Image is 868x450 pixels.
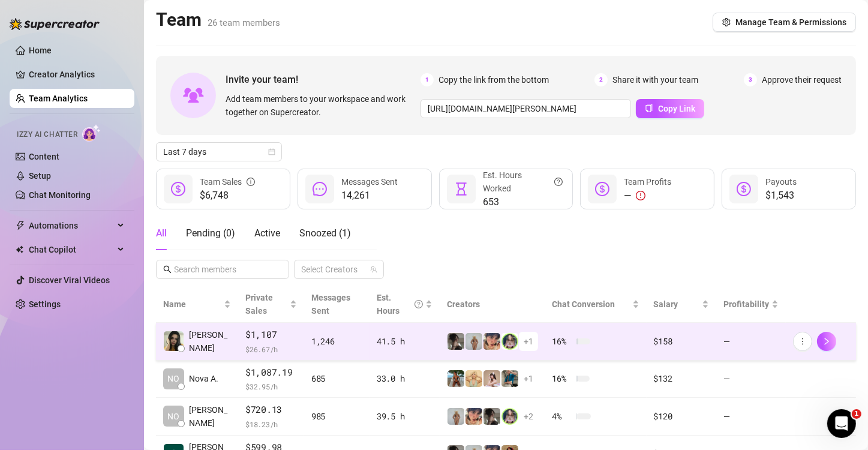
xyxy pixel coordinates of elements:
td: — [716,323,786,361]
span: Manage Team & Permissions [735,17,846,27]
div: 39.5 h [377,410,433,423]
span: team [370,266,377,273]
div: $132 [654,372,710,385]
span: copy [645,104,653,112]
img: Barbi [447,408,464,425]
div: Est. Hours [377,291,423,317]
a: Content [29,152,59,161]
iframe: Intercom live chat [827,409,856,438]
a: Creator Analytics [29,65,125,84]
span: $6,748 [200,188,255,203]
span: 16 % [552,372,572,385]
span: Izzy AI Chatter [17,129,77,140]
span: info-circle [247,175,255,188]
span: setting [722,18,731,26]
span: 26 team members [208,17,280,28]
span: question-circle [415,291,423,317]
div: Est. Hours Worked [483,169,563,195]
span: dollar-circle [737,182,751,196]
span: Automations [29,216,114,235]
span: Chat Conversion [552,299,615,309]
span: message [313,182,327,196]
img: daiisyjane [447,333,464,350]
img: Joy Gabrielle P… [164,331,184,351]
img: daiisyjane [483,408,500,425]
button: Manage Team & Permissions [713,13,856,32]
td: — [716,398,786,436]
span: Team Profits [624,177,671,187]
span: Copy the link from the bottom [438,73,549,86]
span: hourglass [454,182,468,196]
img: Barbi [465,333,482,350]
div: 1,246 [311,335,362,348]
h2: Team [156,8,280,31]
span: right [822,337,831,346]
span: dollar-circle [171,182,185,196]
div: $158 [654,335,710,348]
img: anaxmei [483,370,500,387]
div: 985 [311,410,362,423]
span: + 2 [524,410,533,423]
span: 4 % [552,410,572,423]
div: Team Sales [200,175,255,188]
img: jadetv [501,408,518,425]
span: more [798,337,807,346]
input: Search members [174,263,272,276]
span: Profitability [723,299,769,309]
span: [PERSON_NAME] [189,328,231,355]
img: Libby [447,370,464,387]
span: $1,107 [245,328,297,342]
span: 653 [483,195,563,209]
div: 33.0 h [377,372,433,385]
span: NO [168,410,180,423]
a: Setup [29,171,51,181]
th: Creators [440,286,545,323]
img: Actually.Maria [465,370,482,387]
span: Snoozed ( 1 ) [299,227,351,239]
a: Home [29,46,52,55]
span: Active [254,227,280,239]
span: thunderbolt [16,221,25,230]
span: Payouts [765,177,797,187]
div: — [624,188,671,203]
span: search [163,265,172,274]
img: AI Chatter [82,124,101,142]
span: Approve their request [762,73,842,86]
span: 2 [594,73,608,86]
span: $ 18.23 /h [245,418,297,430]
span: $ 26.67 /h [245,343,297,355]
a: Discover Viral Videos [29,275,110,285]
span: Share it with your team [612,73,698,86]
img: logo-BBDzfeDw.svg [10,18,100,30]
span: $ 32.95 /h [245,380,297,392]
span: Messages Sent [341,177,398,187]
span: $1,543 [765,188,797,203]
span: 3 [744,73,757,86]
button: Copy Link [636,99,704,118]
span: Nova A. [189,372,218,385]
span: Name [163,298,221,311]
span: $1,087.19 [245,365,297,380]
a: Team Analytics [29,94,88,103]
span: [PERSON_NAME] [189,403,231,430]
span: + 1 [524,335,533,348]
span: Last 7 days [163,143,275,161]
span: NO [168,372,180,385]
td: — [716,361,786,398]
span: exclamation-circle [636,191,645,200]
span: question-circle [554,169,563,195]
span: 1 [421,73,434,86]
img: jadetv [501,333,518,350]
a: Settings [29,299,61,309]
div: $120 [654,410,710,423]
span: Invite your team! [226,72,421,87]
img: bonnierides [483,333,500,350]
a: Chat Monitoring [29,190,91,200]
img: Eavnc [501,370,518,387]
img: Chat Copilot [16,245,23,254]
span: 16 % [552,335,572,348]
img: bonnierides [465,408,482,425]
span: Salary [654,299,678,309]
div: 41.5 h [377,335,433,348]
span: Copy Link [658,104,695,113]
